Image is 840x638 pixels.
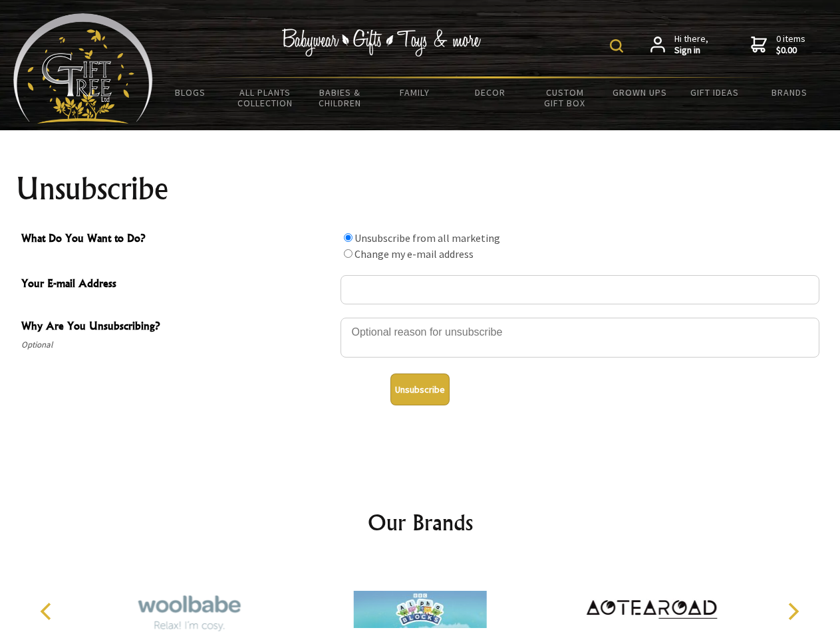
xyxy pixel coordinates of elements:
[674,45,708,56] strong: Sign in
[778,597,807,626] button: Next
[390,373,450,405] button: Unsubscribe
[752,78,827,106] a: Brands
[650,33,708,56] a: Hi there,Sign in
[341,318,819,358] textarea: Why Are You Unsubscribing?
[16,173,825,205] h1: Unsubscribe
[33,597,63,626] button: Previous
[344,249,352,258] input: What Do You Want to Do?
[751,33,805,56] a: 0 items$0.00
[452,78,527,106] a: Decor
[228,78,303,117] a: All Plants Collection
[527,78,603,117] a: Custom Gift Box
[677,78,752,106] a: Gift Ideas
[776,33,805,56] span: 0 items
[153,78,228,106] a: BLOGS
[27,506,814,538] h2: Our Brands
[344,233,352,242] input: What Do You Want to Do?
[354,231,500,245] label: Unsubscribe from all marketing
[21,337,334,353] span: Optional
[602,78,677,106] a: Grown Ups
[378,78,453,106] a: Family
[341,275,819,304] input: Your E-mail Address
[610,39,623,53] img: product search
[282,29,482,56] img: Babywear - Gifts - Toys & more
[674,33,708,56] span: Hi there,
[21,275,334,294] span: Your E-mail Address
[21,230,334,249] span: What Do You Want to Do?
[776,45,805,56] strong: $0.00
[303,78,378,117] a: Babies & Children
[21,318,334,337] span: Why Are You Unsubscribing?
[354,247,474,261] label: Change my e-mail address
[13,13,153,124] img: Babyware - Gifts - Toys and more...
